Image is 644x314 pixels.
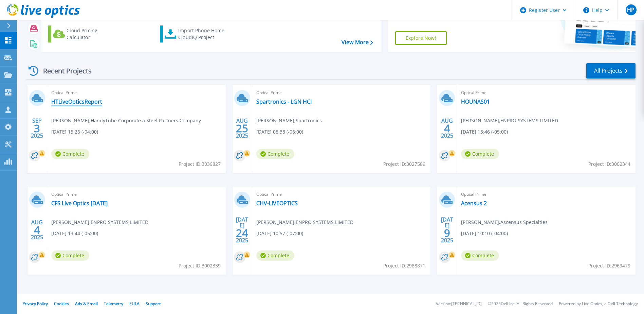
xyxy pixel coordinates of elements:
[51,250,89,261] span: Complete
[51,230,98,237] span: [DATE] 13:44 (-05:00)
[256,98,312,105] a: Spartronics - LGN HCI
[178,27,231,41] div: Import Phone Home CloudIQ Project
[436,302,482,306] li: Version: [TECHNICAL_ID]
[129,301,140,307] a: EULA
[441,217,454,242] div: [DATE] 2025
[461,200,487,207] a: Acensus 2
[383,262,425,269] span: Project ID: 2988871
[395,31,447,45] a: Explore Now!
[54,301,69,307] a: Cookies
[146,301,161,307] a: Support
[51,200,108,207] a: CFS LIve Optics [DATE]
[342,39,373,46] a: View More
[588,262,630,269] span: Project ID: 2969479
[627,7,634,13] span: HP
[236,230,248,236] span: 24
[256,219,353,226] span: [PERSON_NAME] , ENPRO SYSTEMS LIMITED
[461,128,508,136] span: [DATE] 13:46 (-05:00)
[236,125,248,131] span: 25
[256,230,303,237] span: [DATE] 10:57 (-07:00)
[488,302,553,306] li: © 2025 Dell Inc. All Rights Reserved
[26,63,101,79] div: Recent Projects
[444,230,450,236] span: 9
[461,219,548,226] span: [PERSON_NAME] , Ascensus Specialties
[51,89,222,97] span: Optical Prime
[461,98,490,105] a: HOUNAS01
[559,302,638,306] li: Powered by Live Optics, a Dell Technology
[51,149,89,159] span: Complete
[256,200,298,207] a: CHV-LIVEOPTICS
[22,301,48,307] a: Privacy Policy
[441,116,454,141] div: AUG 2025
[34,125,40,131] span: 3
[51,219,148,226] span: [PERSON_NAME] , ENPRO SYSTEMS LIMITED
[67,27,121,41] div: Cloud Pricing Calculator
[586,63,636,78] a: All Projects
[588,160,630,168] span: Project ID: 3002344
[31,217,43,242] div: AUG 2025
[256,149,294,159] span: Complete
[31,116,43,141] div: SEP 2025
[51,191,222,198] span: Optical Prime
[256,89,427,97] span: Optical Prime
[461,191,631,198] span: Optical Prime
[51,98,102,105] a: HTLiveOpticsReport
[75,301,98,307] a: Ads & Email
[51,128,98,136] span: [DATE] 15:26 (-04:00)
[444,125,450,131] span: 4
[34,227,40,233] span: 4
[461,117,558,124] span: [PERSON_NAME] , ENPRO SYSTEMS LIMITED
[461,149,499,159] span: Complete
[48,25,124,42] a: Cloud Pricing Calculator
[236,116,249,141] div: AUG 2025
[461,250,499,261] span: Complete
[104,301,123,307] a: Telemetry
[51,117,201,124] span: [PERSON_NAME] , HandyTube Corporate a Steel Partners Company
[256,250,294,261] span: Complete
[179,160,221,168] span: Project ID: 3039827
[236,217,249,242] div: [DATE] 2025
[256,128,303,136] span: [DATE] 08:38 (-06:00)
[461,89,631,97] span: Optical Prime
[179,262,221,269] span: Project ID: 3002339
[256,191,427,198] span: Optical Prime
[256,117,322,124] span: [PERSON_NAME] , Spartronics
[461,230,508,237] span: [DATE] 10:10 (-04:00)
[383,160,425,168] span: Project ID: 3027589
